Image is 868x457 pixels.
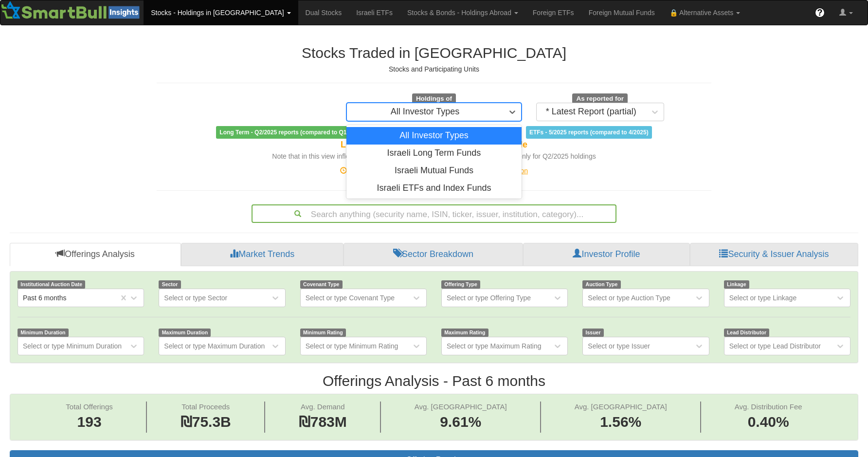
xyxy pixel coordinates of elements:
span: Avg. Demand [301,402,345,411]
a: Sector Breakdown [344,243,523,266]
span: Issuer [582,329,604,337]
a: Stocks - Holdings in [GEOGRAPHIC_DATA] [144,0,298,25]
span: Maximum Duration [159,329,211,337]
span: Minimum Duration [18,329,69,337]
div: All Investor Types [346,127,522,145]
a: Investor Profile [523,243,690,266]
div: Select or type Offering Type [447,293,531,303]
div: Israeli ETFs and Index Funds [346,180,522,197]
div: Select or type Linkage [729,293,797,303]
div: Select or type Maximum Rating [447,341,542,351]
div: Select or type Lead Distributor [729,341,821,351]
div: Select or type Minimum Rating [306,341,398,351]
span: Total Offerings [66,402,112,411]
span: ₪75.3B [181,414,231,430]
div: * Latest Report (partial) [546,107,636,117]
span: Total Proceeds [181,402,230,411]
div: Select or type Minimum Duration [23,341,122,351]
div: Select or type Issuer [588,341,650,351]
h2: Stocks Traded in [GEOGRAPHIC_DATA] [157,45,711,61]
h2: Offerings Analysis - Past 6 months [10,373,858,389]
span: Sector [159,280,181,289]
span: Holdings of [412,93,456,104]
a: Dual Stocks [298,0,349,25]
span: Avg. Distribution Fee [735,402,802,411]
span: Maximum Rating [441,329,488,337]
span: 1.56% [575,412,667,433]
span: 0.40% [735,412,802,433]
span: 9.61% [415,412,507,433]
span: ? [817,8,823,18]
span: Offering Type [441,280,480,289]
div: Israeli Mutual Funds [346,162,522,180]
a: Foreign Mutual Funds [581,0,662,25]
a: Israeli ETFs [349,0,400,25]
a: Market Trends [181,243,344,266]
span: Linkage [724,280,749,289]
div: Click here to see the latest reporting date of each institution [149,166,719,176]
span: Minimum Rating [300,329,346,337]
h5: Stocks and Participating Units [157,66,711,73]
span: ETFs - 5/2025 reports (compared to 4/2025) [526,126,652,139]
span: As reported for [572,93,628,104]
a: Foreign ETFs [525,0,581,25]
div: Select or type Covenant Type [306,293,395,303]
div: Israeli Long Term Funds [346,145,522,162]
span: Institutional Auction Date [18,280,85,289]
div: Search anything (security name, ISIN, ticker, issuer, institution, category)... [253,205,615,222]
span: 193 [66,412,112,433]
span: Avg. [GEOGRAPHIC_DATA] [415,402,507,411]
a: Security & Issuer Analysis [690,243,858,266]
a: 🔒 Alternative Assets [662,0,747,25]
span: ₪783M [299,414,347,430]
div: Select or type Maximum Duration [164,341,265,351]
span: Long Term - Q2/2025 reports (compared to Q1/2025) [216,126,366,139]
div: Select or type Sector [164,293,227,303]
div: Past 6 months [23,293,67,303]
span: Auction Type [582,280,620,289]
div: Note that in this view inflows and outflows for long term institutions are calculated only for Q2... [157,151,711,161]
a: Offerings Analysis [10,243,181,266]
div: Long term holdings for Q2/2025 are available [157,139,711,151]
span: Lead Distributor [724,329,770,337]
a: ? [808,0,832,25]
span: Covenant Type [300,280,343,289]
div: Select or type Auction Type [588,293,670,303]
span: Avg. [GEOGRAPHIC_DATA] [575,402,667,411]
img: Smartbull [0,0,144,20]
div: All Investor Types [391,107,460,117]
a: Stocks & Bonds - Holdings Abroad [400,0,525,25]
